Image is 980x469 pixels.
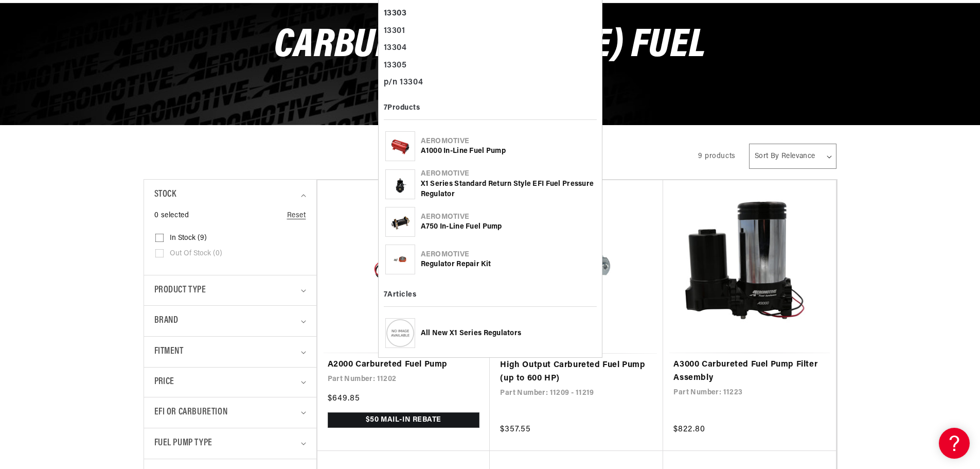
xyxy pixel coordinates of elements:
div: Aeromotive [421,212,595,222]
div: 13304 [384,40,597,57]
b: 7 Products [384,104,420,112]
div: Regulator Repair Kit [421,259,595,270]
div: p/n 13304 [384,74,597,92]
a: High Output Carbureted Fuel Pump (up to 600 HP) [500,359,653,385]
b: 7 Articles [384,291,417,299]
a: A3000 Carbureted Fuel Pump Filter Assembly [673,358,826,385]
span: 0 selected [154,210,189,221]
div: Aeromotive [421,136,595,147]
summary: Price [154,368,306,397]
div: A1000 In-Line Fuel Pump [421,146,595,157]
summary: Stock (0 selected) [154,180,306,210]
b: 13303 [384,9,407,18]
img: Regulator Repair Kit [386,250,415,270]
div: 13301 [384,23,597,40]
img: A750 In-Line Fuel Pump [386,213,415,232]
img: A1000 In-Line Fuel Pump [386,136,415,157]
summary: Product type (0 selected) [154,275,306,306]
div: A750 In-Line Fuel Pump [421,222,595,232]
span: Fitment [154,344,184,359]
a: Reset [287,210,306,221]
span: Out of stock (0) [170,249,222,258]
span: Carbureted (T-Style) Fuel Pumps [274,26,706,101]
div: Aeromotive [421,169,595,179]
div: 13305 [384,57,597,75]
span: Brand [154,314,179,328]
summary: Fitment (0 selected) [154,337,306,367]
summary: EFI or Carburetion (0 selected) [154,397,306,428]
div: Aeromotive [421,250,595,260]
div: X1 Series Standard Return Style EFI Fuel Pressure Regulator [421,179,595,199]
img: X1 Series Standard Return Style EFI Fuel Pressure Regulator [390,170,410,199]
span: In stock (9) [170,234,207,243]
summary: Fuel Pump Type (0 selected) [154,428,306,459]
span: Product type [154,283,206,298]
span: 9 products [698,152,736,160]
span: EFI or Carburetion [154,405,228,420]
img: All New X1 Series Regulators [386,319,415,348]
span: Fuel Pump Type [154,436,212,451]
span: Stock [154,187,176,202]
a: A2000 Carbureted Fuel Pump [328,358,480,372]
summary: Brand (0 selected) [154,306,306,336]
div: All New X1 Series Regulators [421,328,595,339]
span: Price [154,375,174,389]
